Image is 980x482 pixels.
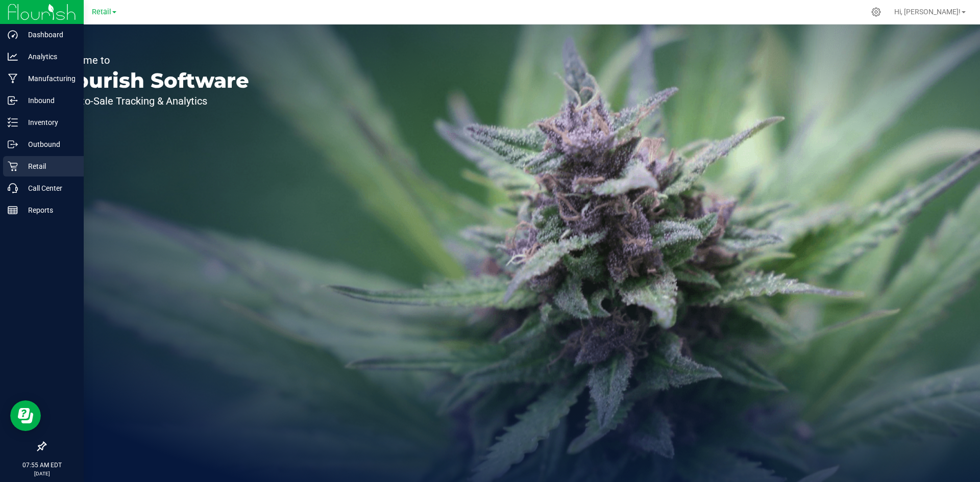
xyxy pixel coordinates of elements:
[8,205,18,215] inline-svg: Reports
[92,8,111,16] span: Retail
[18,116,79,129] p: Inventory
[8,139,18,149] inline-svg: Outbound
[18,50,79,63] p: Analytics
[870,7,883,17] div: Manage settings
[8,161,18,171] inline-svg: Retail
[894,8,961,16] span: Hi, [PERSON_NAME]!
[8,183,18,193] inline-svg: Call Center
[18,138,79,150] p: Outbound
[55,96,249,106] p: Seed-to-Sale Tracking & Analytics
[8,95,18,106] inline-svg: Inbound
[18,72,79,85] p: Manufacturing
[18,182,79,194] p: Call Center
[5,470,79,477] p: [DATE]
[18,160,79,172] p: Retail
[10,400,41,431] iframe: Resource center
[8,117,18,128] inline-svg: Inventory
[18,29,79,41] p: Dashboard
[18,204,79,216] p: Reports
[55,70,249,91] p: Flourish Software
[8,52,18,62] inline-svg: Analytics
[55,55,249,65] p: Welcome to
[8,73,18,84] inline-svg: Manufacturing
[8,30,18,40] inline-svg: Dashboard
[18,94,79,107] p: Inbound
[5,461,79,470] p: 07:55 AM EDT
